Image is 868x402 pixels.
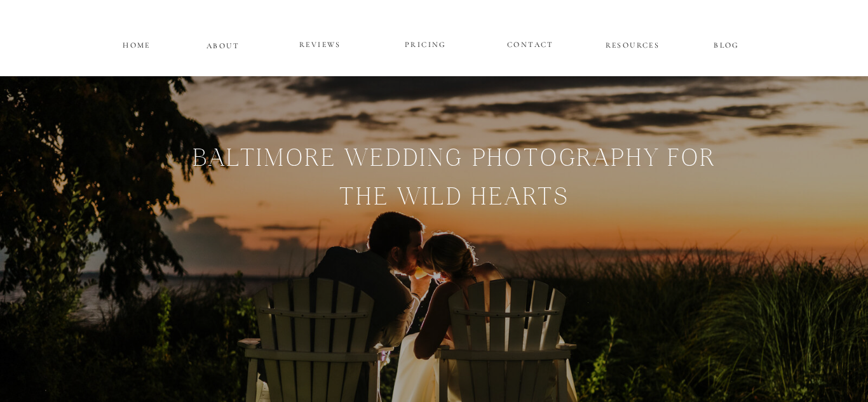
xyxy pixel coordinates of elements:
[604,38,661,49] a: RESOURCES
[507,37,553,48] a: CONTACT
[121,38,153,49] a: HOME
[207,39,240,50] a: ABOUT
[698,38,756,49] a: BLOG
[282,37,358,53] a: REVIEWS
[388,37,464,53] a: PRICING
